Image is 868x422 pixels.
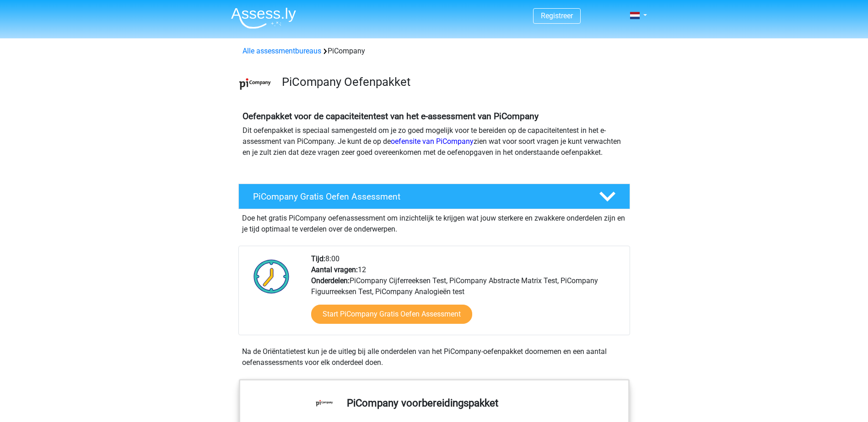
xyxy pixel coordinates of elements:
[541,11,573,20] a: Registreer
[239,68,271,100] img: picompany.png
[239,46,630,57] div: PiCompany
[248,253,295,299] img: Klok
[311,254,325,263] b: Tijd:
[311,305,472,324] a: Start PiCompany Gratis Oefen Assessment
[243,47,321,55] a: Alle assessmentbureaus
[243,111,539,121] b: Oefenpakket voor de capaciteitentest van het e-assessment van PiCompany
[304,253,629,335] div: 8:00 12 PiCompany Cijferreeksen Test, PiCompany Abstracte Matrix Test, PiCompany Figuurreeksen Te...
[235,184,634,209] a: PiCompany Gratis Oefen Assessment
[238,346,630,368] div: Na de Oriëntatietest kun je de uitleg bij alle onderdelen van het PiCompany-oefenpakket doornemen...
[311,265,358,274] b: Aantal vragen:
[253,191,584,202] h4: PiCompany Gratis Oefen Assessment
[391,137,474,146] a: oefensite van PiCompany
[231,7,296,29] img: Assessly
[243,125,626,158] p: Dit oefenpakket is speciaal samengesteld om je zo goed mogelijk voor te bereiden op de capaciteit...
[282,75,623,89] h3: PiCompany Oefenpakket
[311,276,350,285] b: Onderdelen:
[238,209,630,235] div: Doe het gratis PiCompany oefenassessment om inzichtelijk te krijgen wat jouw sterkere en zwakkere...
